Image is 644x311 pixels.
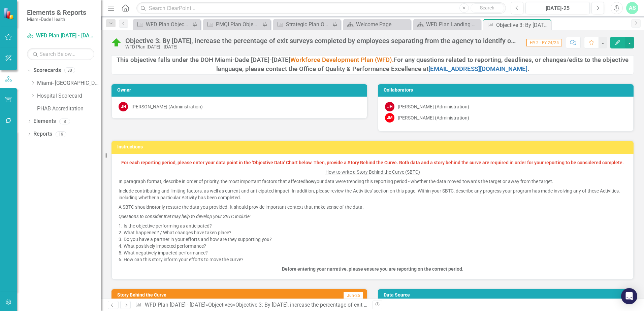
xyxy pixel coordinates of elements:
div: » » [135,301,367,309]
a: WFD Plan Objective Report - 6/25 [135,20,190,29]
a: Elements [33,117,56,125]
a: PHAB Accreditation [37,105,101,113]
h3: Instructions [117,144,630,149]
div: [DATE]-25 [528,4,587,12]
div: JM [385,113,394,123]
span: Search [480,5,494,10]
strong: how [305,179,314,184]
em: Questions to consider that may help to develop your SBTC include: [119,214,251,219]
a: Objectives [208,302,233,308]
a: Reports [33,130,52,138]
div: Strategic Plan Objective Report - 6/25 [286,20,330,29]
a: Strategic Plan Objective Report - 6/25 [275,20,330,29]
h3: Story Behind the Curve [117,292,290,298]
span: How to write a Story Behind the Curve (SBTC) [325,169,420,175]
li: Do you have a partner in your efforts and how are they supporting you? [124,236,626,243]
span: Jun-25 [343,292,363,299]
a: Scorecards [33,67,61,74]
div: Objective 3: By [DATE], increase the percentage of exit surveys completed by employees separating... [125,37,519,44]
p: In paragraph format, describe in order of priority, the most important factors that affected your... [119,177,626,186]
a: [EMAIL_ADDRESS][DOMAIN_NAME] [428,65,527,73]
a: WFD Plan [DATE] - [DATE] [145,302,205,308]
div: [PERSON_NAME] (Administration) [398,114,469,121]
div: 30 [64,68,75,73]
img: On Track [111,37,122,48]
small: Miami-Dade Health [27,16,86,22]
li: What negatively impacted performance? [124,249,626,256]
a: WFD Plan Landing Page [415,20,479,29]
strong: This objective falls under the DOH Miami-Dade [DATE]-[DATE] For any questions related to reportin... [117,56,629,73]
div: JH [119,102,128,111]
div: [PERSON_NAME] (Administration) [131,103,203,110]
div: WFD Plan Objective Report - 6/25 [146,20,190,29]
span: Workforce Development Plan (WFD). [290,56,394,64]
li: How can this story inform your efforts to move the curve? [124,256,626,263]
div: [PERSON_NAME] (Administration) [398,103,469,110]
li: Is the objective performing as anticipated? [124,222,626,229]
li: What positively impacted performance? [124,243,626,249]
span: Elements & Reports [27,8,86,16]
span: HY 2 - FY 24/25 [526,39,562,46]
strong: For each reporting period, please enter your data point in the 'Objective Data' Chart below. Then... [121,160,624,165]
img: ClearPoint Strategy [3,8,15,20]
strong: not [149,204,156,210]
div: WFD Plan Landing Page [426,20,479,29]
p: A SBTC should only restate the data you provided. It should provide important context that make s... [119,202,626,212]
button: [DATE]-25 [525,2,590,14]
div: Open Intercom Messenger [621,288,637,304]
button: AS [626,2,638,14]
h3: Owner [117,88,364,93]
p: Include contributing and limiting factors, as well as current and anticipated impact. In addition... [119,186,626,202]
div: JH [385,102,394,111]
a: WFD Plan [DATE] - [DATE] [27,32,94,40]
button: Search [471,3,504,13]
input: Search Below... [27,48,94,60]
li: What happened? / What changes have taken place? [124,229,626,236]
div: PMQI Plan Objective Report - 6/25 [216,20,260,29]
strong: Before entering your narrative, please ensure you are reporting on the correct period. [282,266,463,272]
a: Welcome Page [345,20,409,29]
a: PMQI Plan Objective Report - 6/25 [205,20,260,29]
h3: Data Source [384,292,630,298]
div: 19 [56,131,66,137]
input: Search ClearPoint... [136,2,506,14]
div: Welcome Page [356,20,409,29]
h3: Collaborators [384,88,630,93]
a: Miami- [GEOGRAPHIC_DATA] [37,79,101,87]
div: WFD Plan [DATE] - [DATE] [125,44,519,49]
a: Hospital Scorecard [37,92,101,100]
div: 8 [59,118,70,124]
div: Objective 3: By [DATE], increase the percentage of exit surveys completed by employees separating... [496,21,549,29]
